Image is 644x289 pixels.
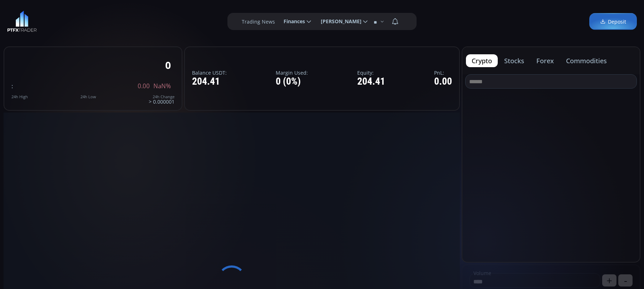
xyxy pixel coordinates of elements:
a: Deposit [589,13,637,30]
label: Margin Used: [276,70,308,75]
span: NaN% [153,83,171,89]
div: 24h Low [80,95,96,99]
div: 0 (0%) [276,76,308,87]
label: Equity: [357,70,385,75]
div: 204.41 [192,76,227,87]
span: Deposit [600,18,626,25]
div: 0 [165,60,171,71]
span: [PERSON_NAME] [316,14,362,29]
div: 204.41 [357,76,385,87]
div: 24h High [11,95,28,99]
label: PnL: [434,70,452,75]
div: 24h Change [149,95,174,99]
div: 0.00 [434,76,452,87]
button: forex [531,54,560,67]
span: Finances [279,14,305,29]
div: > 0.000001 [149,95,174,104]
label: Balance USDT: [192,70,227,75]
img: LOGO [7,11,37,32]
span: : [11,82,13,90]
button: crypto [466,54,498,67]
button: stocks [498,54,530,67]
span: 0.00 [138,83,150,89]
button: commodities [560,54,613,67]
label: Trading News [242,18,275,25]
